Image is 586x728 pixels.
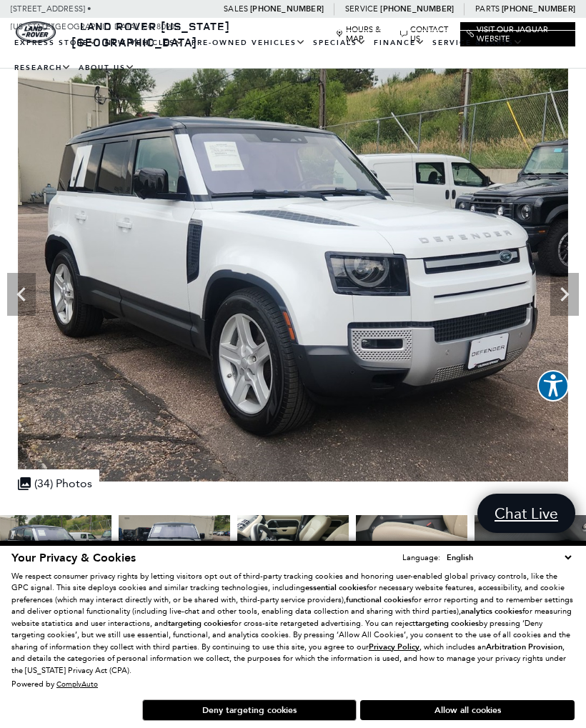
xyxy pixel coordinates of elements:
div: Powered by [11,680,98,689]
div: Language: [402,554,440,562]
u: Privacy Policy [369,642,419,652]
aside: Accessibility Help Desk [537,370,569,404]
a: Chat Live [477,494,575,533]
a: EXPRESS STORE [11,31,101,56]
p: We respect consumer privacy rights by letting visitors opt out of third-party tracking cookies an... [11,571,575,677]
a: [PHONE_NUMBER] [250,4,324,14]
strong: Arbitration Provision [486,642,562,652]
a: Finance [370,31,429,56]
span: Chat Live [487,504,565,523]
a: Service & Parts [429,31,527,56]
select: Language Select [443,551,575,564]
a: Pre-Owned Vehicles [188,31,309,56]
strong: analytics cookies [461,606,522,617]
a: land-rover [16,21,56,43]
strong: targeting cookies [415,618,479,629]
img: Used 2020 Fuji White Land Rover SE image 15 [119,515,230,599]
strong: essential cookies [305,582,367,593]
a: Research [11,56,75,81]
a: Hours & Map [336,25,393,44]
div: Previous [7,273,36,316]
img: Used 2020 Fuji White Land Rover SE image 18 [475,515,586,599]
span: Your Privacy & Cookies [11,550,136,566]
strong: targeting cookies [168,618,232,629]
a: [PHONE_NUMBER] [380,4,454,14]
button: Allow all cookies [360,700,575,720]
img: Used 2020 Fuji White Land Rover SE image 16 [237,515,349,599]
div: (34) Photos [11,469,99,497]
a: Specials [309,31,370,56]
a: Visit Our Jaguar Website [467,25,569,44]
a: [PHONE_NUMBER] [502,4,575,14]
a: About Us [75,56,139,81]
div: Next [550,273,579,316]
a: ComplyAuto [56,679,98,689]
button: Deny targeting cookies [142,699,357,721]
img: Land Rover [16,21,56,43]
a: Contact Us [400,25,453,44]
nav: Main Navigation [11,31,575,81]
a: Land Rover [US_STATE][GEOGRAPHIC_DATA] [71,19,230,50]
strong: functional cookies [346,594,412,605]
img: Used 2020 Fuji White Land Rover SE image 17 [356,515,467,599]
a: [STREET_ADDRESS] • [US_STATE][GEOGRAPHIC_DATA], CO 80905 [11,4,179,31]
a: New Vehicles [101,31,188,56]
button: Explore your accessibility options [537,370,569,402]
